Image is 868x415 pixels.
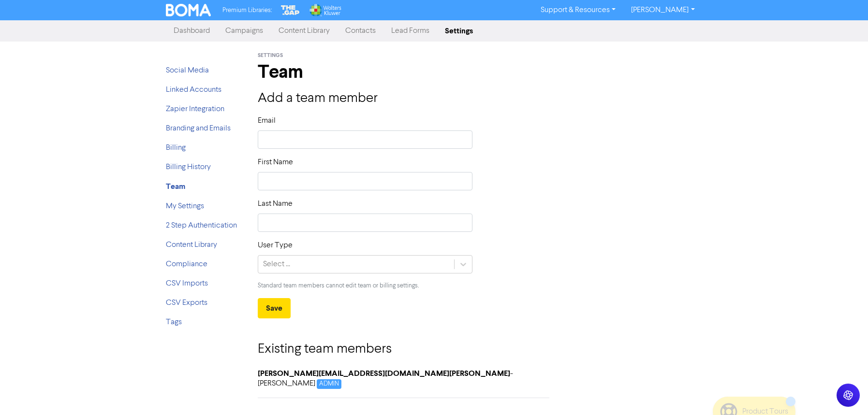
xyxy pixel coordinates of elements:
a: Zapier Integration [166,105,224,113]
a: Content Library [166,241,217,249]
button: Save [258,298,291,318]
strong: [PERSON_NAME][EMAIL_ADDRESS][DOMAIN_NAME][PERSON_NAME] [258,369,510,378]
a: Linked Accounts [166,86,221,94]
div: Select ... [263,258,290,270]
a: Support & Resources [533,2,623,18]
h3: Add a team member [258,91,703,107]
img: BOMA Logo [166,4,211,16]
h3: Existing team members [258,342,549,358]
label: First Name [258,157,293,168]
a: Lead Forms [383,21,437,41]
label: Last Name [258,198,293,210]
label: User Type [258,240,293,251]
a: Contacts [338,21,383,41]
a: Billing History [166,163,211,171]
h6: - [PERSON_NAME] [258,369,549,388]
a: Content Library [271,21,338,41]
a: 2 Step Authentication [166,222,237,229]
h1: Team [258,61,703,83]
img: The Gap [280,4,301,16]
iframe: Chat Widget [820,369,868,415]
span: Premium Libraries: [222,7,272,14]
img: Wolters Kluwer [309,4,341,16]
a: My Settings [166,202,204,210]
p: Standard team members cannot edit team or billing settings. [258,281,473,290]
span: ADMIN [317,379,341,388]
a: Dashboard [166,21,218,41]
a: Compliance [166,260,207,268]
a: CSV Imports [166,280,208,287]
strong: Team [166,182,185,191]
a: Social Media [166,67,209,74]
a: Billing [166,144,186,152]
a: Team [166,183,185,191]
a: Tags [166,318,182,326]
a: [PERSON_NAME] [623,2,702,18]
a: CSV Exports [166,299,207,307]
label: Email [258,115,276,127]
a: Settings [437,21,481,41]
a: Branding and Emails [166,125,231,132]
span: Settings [258,52,283,59]
a: Campaigns [218,21,271,41]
